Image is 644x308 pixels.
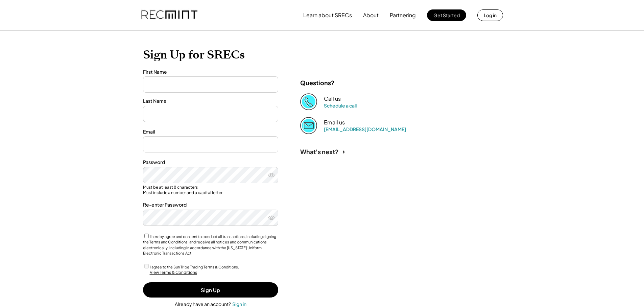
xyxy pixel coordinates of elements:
[143,202,278,208] div: Re-enter Password
[324,126,406,132] a: [EMAIL_ADDRESS][DOMAIN_NAME]
[300,79,335,87] div: Questions?
[390,8,416,22] button: Partnering
[143,69,278,75] div: First Name
[175,301,231,308] div: Already have an account?
[150,270,197,276] div: View Terms & Conditions
[303,8,352,22] button: Learn about SRECs
[143,128,278,135] div: Email
[143,98,278,104] div: Last Name
[143,282,278,298] button: Sign Up
[300,93,317,110] img: Phone%20copy%403x.png
[143,159,278,166] div: Password
[363,8,379,22] button: About
[143,234,276,256] label: I hereby agree and consent to conduct all transactions, including signing the Terms and Condition...
[300,117,317,134] img: Email%202%403x.png
[232,301,246,307] div: Sign in
[324,102,357,109] a: Schedule a call
[324,95,341,102] div: Call us
[324,119,345,126] div: Email us
[150,265,239,269] label: I agree to the Sun Tribe Trading Terms & Conditions.
[427,9,466,21] button: Get Started
[477,9,503,21] button: Log in
[300,148,339,156] div: What's next?
[141,4,197,27] img: recmint-logotype%403x.png
[143,185,278,195] div: Must be at least 8 characters Must include a number and a capital letter
[143,48,501,62] h1: Sign Up for SRECs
